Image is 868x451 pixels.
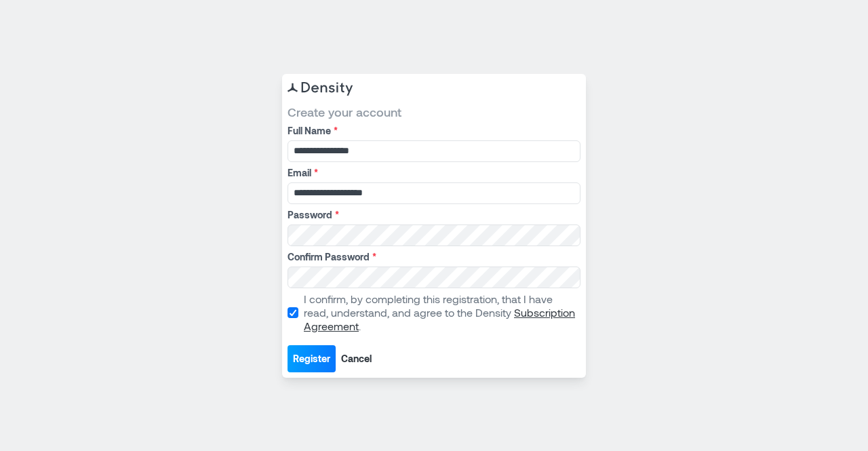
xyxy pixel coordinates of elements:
button: Cancel [336,345,377,372]
label: Password [288,208,578,222]
p: I confirm, by completing this registration, that I have read, understand, and agree to the Density . [304,292,578,333]
span: Register [293,352,330,366]
span: Cancel [341,352,372,366]
span: Create your account [288,104,580,120]
label: Full Name [288,124,578,138]
a: Subscription Agreement [304,306,575,332]
label: Confirm Password [288,250,578,264]
label: Email [288,166,578,180]
button: Register [288,345,336,372]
